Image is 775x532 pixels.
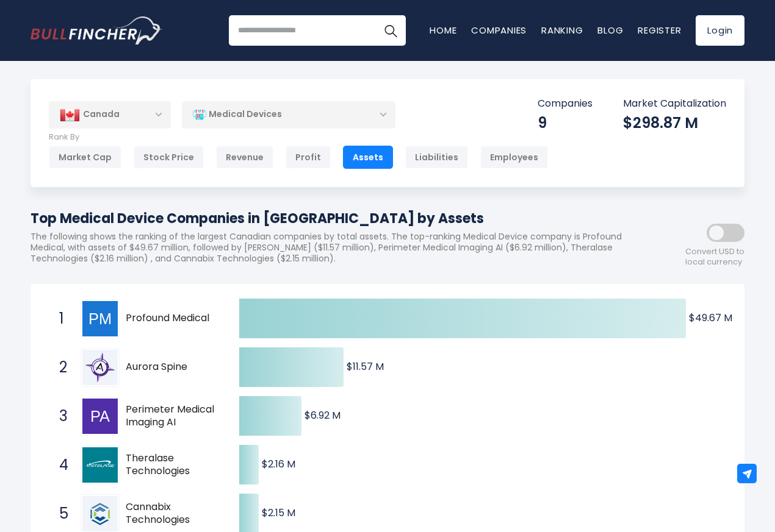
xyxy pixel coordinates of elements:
text: $2.15 M [262,506,295,520]
span: Aurora Spine [126,361,218,374]
div: Canada [49,101,171,128]
img: Aurora Spine [82,350,118,385]
div: $298.87 M [623,113,726,132]
h1: Top Medical Device Companies in [GEOGRAPHIC_DATA] by Assets [31,208,635,229]
a: Home [430,24,456,37]
div: Revenue [216,146,273,169]
div: 9 [538,113,593,132]
img: Perimeter Medical Imaging AI [82,399,118,434]
span: Profound Medical [126,312,218,325]
img: Bullfincher logo [31,16,162,44]
div: Assets [343,146,393,169]
span: 1 [53,308,65,329]
span: Cannabix Technologies [126,501,218,527]
text: $2.16 M [262,457,295,471]
div: Liabilities [405,146,468,169]
a: Register [638,24,681,37]
span: 4 [53,455,65,475]
span: 2 [53,357,65,378]
span: 3 [53,406,65,427]
span: Theralase Technologies [126,452,218,478]
p: Rank By [49,132,548,143]
div: Stock Price [134,146,204,169]
p: The following shows the ranking of the largest Canadian companies by total assets. The top-rankin... [31,231,635,264]
text: $11.57 M [347,360,384,374]
span: Convert USD to local currency [685,247,744,268]
div: Profit [286,146,331,169]
a: Companies [471,24,527,37]
text: $6.92 M [305,408,341,422]
span: 5 [53,503,65,524]
a: Login [696,15,744,46]
p: Market Capitalization [623,98,726,110]
img: Theralase Technologies [82,447,118,483]
span: Perimeter Medical Imaging AI [126,403,218,429]
img: Profound Medical [82,301,118,336]
p: Companies [538,98,593,110]
img: Cannabix Technologies [82,496,118,531]
a: Ranking [541,24,583,37]
div: Employees [480,146,548,169]
a: Go to homepage [31,16,162,44]
div: Market Cap [49,146,121,169]
text: $49.67 M [689,311,732,325]
div: Medical Devices [182,101,395,129]
a: Blog [597,24,623,37]
button: Search [375,15,406,46]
